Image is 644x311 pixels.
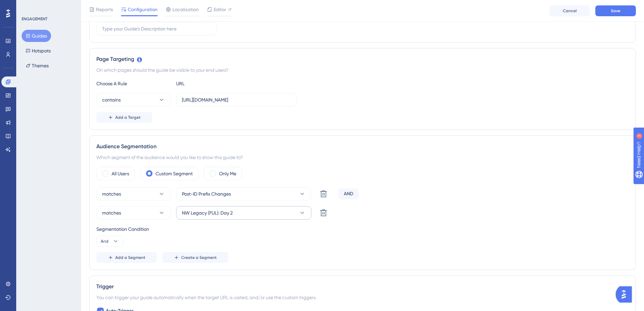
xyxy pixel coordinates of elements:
[176,187,311,201] button: Post-ID Prefix Changes
[96,5,113,14] span: Reports
[182,209,233,217] span: NW Legacy (FUL): Day 2
[96,55,629,63] div: Page Targeting
[22,16,47,22] div: ENGAGEMENT
[96,153,629,161] div: Which segment of the audience would you like to show this guide to?
[115,255,145,260] span: Add a Segment
[549,5,590,16] button: Cancel
[102,25,211,32] input: Type your Guide’s Description here
[22,45,55,57] button: Hotspots
[172,5,199,14] span: Localization
[128,5,158,14] span: Configuration
[563,8,577,14] span: Cancel
[96,112,152,123] button: Add a Target
[96,80,171,88] div: Choose A Rule
[595,5,636,16] button: Save
[182,96,291,104] input: yourwebsite.com/path
[102,209,121,217] span: matches
[96,187,171,201] button: matches
[96,206,171,220] button: matches
[616,284,636,305] iframe: UserGuiding AI Assistant Launcher
[96,225,629,233] div: Segmentation Condition
[96,142,629,151] div: Audience Segmentation
[47,3,49,9] div: 3
[162,252,228,263] button: Create a Segment
[156,170,193,178] label: Custom Segment
[182,190,231,198] span: Post-ID Prefix Changes
[176,206,311,220] button: NW Legacy (FUL): Day 2
[112,170,129,178] label: All Users
[219,170,236,178] label: Only Me
[96,283,629,291] div: Trigger
[16,2,42,10] span: Need Help?
[102,190,121,198] span: matches
[96,252,157,263] button: Add a Segment
[214,5,226,14] span: Editor
[22,60,53,72] button: Themes
[96,66,629,74] div: On which pages should the guide be visible to your end users?
[338,188,359,199] div: AND
[115,115,141,120] span: Add a Target
[181,255,217,260] span: Create a Segment
[96,93,171,107] button: contains
[96,236,123,247] button: And
[22,30,51,42] button: Guides
[102,96,121,104] span: contains
[611,8,620,14] span: Save
[101,239,109,244] span: And
[176,80,251,88] div: URL
[96,293,629,302] div: You can trigger your guide automatically when the target URL is visited, and/or use the custom tr...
